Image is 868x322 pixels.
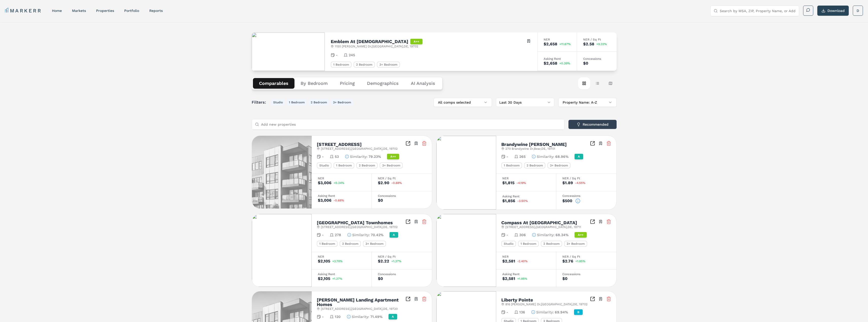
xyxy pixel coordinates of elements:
[318,177,365,180] div: NER
[287,99,307,105] button: 1 Bedroom
[502,259,515,263] div: $2,581
[321,225,398,229] span: [STREET_ADDRESS] , [GEOGRAPHIC_DATA] , DE , 19702
[72,9,86,13] a: markets
[378,181,389,185] div: $2.90
[5,7,42,14] a: MARKERR
[574,309,583,315] div: B
[720,6,796,16] input: Search by MSA, ZIP, Property Name, or Address
[318,277,330,281] div: $2,105
[253,78,294,89] button: Comparables
[52,9,62,13] a: home
[390,232,398,238] div: A
[387,154,399,159] div: A++
[502,273,550,276] div: Asking Rent
[502,255,550,258] div: NER
[378,177,426,180] div: NER / Sq Ft
[505,147,555,151] span: 270 Brandywine Dr , Bear , DE , 19701
[519,310,525,315] span: 136
[501,162,522,168] div: 1 Bedroom
[857,8,859,13] span: D
[352,232,370,237] span: Similarity :
[96,9,114,13] a: properties
[391,260,401,263] span: +1.37%
[321,307,398,311] span: [STREET_ADDRESS] , [GEOGRAPHIC_DATA] , DE , 19720
[590,219,595,224] a: Inspect Comparables
[505,302,587,306] span: 816 [PERSON_NAME] Dr , [GEOGRAPHIC_DATA] , DE , 19702
[149,9,163,13] a: reports
[544,57,571,60] div: Asking Rent
[506,154,508,159] span: -
[544,38,571,41] div: NER
[506,310,508,315] span: -
[502,181,514,185] div: $1,815
[559,43,571,46] span: +11.67%
[564,241,587,247] div: 3+ Bedroom
[317,298,405,307] h2: [PERSON_NAME] Landing Apartment Homes
[547,162,570,168] div: 3+ Bedroom
[505,225,581,229] span: [STREET_ADDRESS] , [GEOGRAPHIC_DATA] , DE , 19711
[321,147,398,151] span: [STREET_ADDRESS] , [GEOGRAPHIC_DATA] , DE , 19702
[502,199,515,203] div: $1,856
[378,255,426,258] div: NER / Sq Ft
[377,62,400,68] div: 3+ Bedroom
[562,273,610,276] div: Concessions
[317,241,338,247] div: 1 Bedroom
[562,277,567,281] div: $0
[562,259,573,263] div: $2.76
[537,232,555,237] span: Similarity :
[124,9,139,13] a: Portfolio
[352,314,369,319] span: Similarity :
[506,232,508,237] span: -
[536,310,554,315] span: Similarity :
[562,194,610,197] div: Concessions
[575,181,585,184] span: -4.55%
[517,277,527,280] span: +1.85%
[331,99,353,105] button: 3+ Bedroom
[518,241,539,247] div: 1 Bedroom
[317,162,331,168] div: Studio
[590,296,595,301] a: Inspect Comparables
[317,142,362,147] h2: [STREET_ADDRESS]
[349,52,355,58] span: 245
[335,314,341,319] span: 120
[350,154,367,159] span: Similarity :
[583,61,588,65] div: $0
[405,296,411,301] a: Inspect Comparables
[583,57,611,60] div: Concessions
[318,255,365,258] div: NER
[271,99,285,105] button: Studio
[389,314,397,319] div: A
[562,255,610,258] div: NER / Sq Ft
[363,241,386,247] div: 3+ Bedroom
[568,120,617,129] button: Recommended
[318,198,331,202] div: $3,006
[332,277,342,280] span: +1.37%
[332,260,343,263] span: +3.78%
[596,43,607,46] span: +9.32%
[405,219,411,224] a: Inspect Comparables
[378,259,389,263] div: $2.22
[541,241,562,247] div: 2 Bedroom
[562,177,610,180] div: NER / Sq Ft
[501,142,567,147] h2: Brandywine [PERSON_NAME]
[331,39,408,44] h2: Emblem At [DEMOGRAPHIC_DATA]
[334,181,344,184] span: +0.24%
[356,162,378,168] div: 2 Bedroom
[322,154,324,159] span: -
[317,220,393,225] h2: [GEOGRAPHIC_DATA] Townhomes
[556,232,568,237] span: 68.34%
[544,61,557,65] div: $2,658
[405,78,441,89] button: AI Analysis
[318,194,365,197] div: Asking Rent
[309,99,329,105] button: 2 Bedroom
[519,154,526,159] span: 265
[334,78,361,89] button: Pricing
[371,232,383,237] span: 70.42%
[378,198,383,202] div: $0
[517,199,528,202] span: -3.50%
[502,277,515,281] div: $2,581
[354,62,375,68] div: 2 Bedroom
[555,310,568,315] span: 69.94%
[335,154,339,159] span: 53
[322,314,324,319] span: -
